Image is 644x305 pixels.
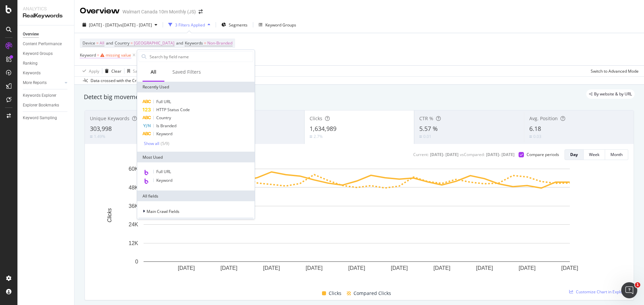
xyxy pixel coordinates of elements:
button: Clear [102,66,121,76]
a: Customize Chart in Explorer [569,289,628,295]
div: Recently Used [137,82,255,92]
a: Keywords Explorer [23,92,69,99]
button: Segments [219,19,250,30]
span: Main Crawl Fields [147,209,179,214]
span: = [97,52,99,58]
text: [DATE] [561,265,578,271]
span: Keyword [156,177,172,183]
div: missing value [106,52,131,58]
span: Full URL [156,99,171,104]
text: [DATE] [433,265,450,271]
text: Clicks [107,208,112,223]
a: Ranking [23,60,69,67]
span: Device [83,40,95,46]
span: Country [156,115,171,121]
div: Overview [23,31,39,38]
div: [DATE] - [DATE] [430,152,459,157]
div: RealKeywords [23,12,69,20]
div: URLs [139,217,253,228]
iframe: Intercom live chat [621,282,637,298]
span: Clicks [329,289,341,297]
div: Day [570,152,578,157]
text: 48K [129,184,139,190]
span: Keyword [80,52,96,58]
button: 3 Filters Applied [166,19,213,30]
span: [DATE] - [DATE] [89,22,118,28]
button: Apply [80,66,99,76]
div: Keyword Sampling [23,115,57,122]
text: [DATE] [348,265,365,271]
a: Content Performance [23,41,69,48]
button: Switch to Advanced Mode [588,66,639,76]
span: Keywords [185,40,203,46]
div: Show all [144,141,159,146]
img: Equal [310,136,312,138]
span: Is Branded [156,123,176,129]
img: Equal [419,136,422,138]
img: Equal [529,136,532,138]
div: 3 Filters Applied [175,22,205,28]
a: Explorer Bookmarks [23,102,69,109]
span: Compared Clicks [354,289,391,297]
span: 6.18 [529,125,541,133]
div: Compare periods [527,152,559,157]
a: More Reports [23,79,63,86]
button: Keyword Groups [256,19,299,30]
input: Search by field name [149,52,253,62]
span: = [204,40,206,46]
div: Keyword Groups [23,50,53,57]
text: [DATE] [306,265,322,271]
span: CTR % [419,115,433,122]
button: [DATE] - [DATE]vs[DATE] - [DATE] [80,19,160,30]
span: vs [DATE] - [DATE] [118,22,152,28]
span: Non-Branded [207,39,232,48]
div: legacy label [586,89,635,99]
div: 0.01 [423,134,431,139]
div: 0.03 [533,134,541,139]
div: vs Compared : [460,152,485,157]
span: 1 [635,282,640,288]
a: Overview [23,31,69,38]
span: HTTP Status Code [156,107,190,112]
span: Customize Chart in Explorer [576,289,628,295]
div: Keywords [23,70,41,77]
div: All fields [137,190,255,201]
span: = [130,40,133,46]
text: [DATE] [476,265,493,271]
div: Keyword Groups [265,22,296,28]
div: Week [589,152,599,157]
div: Analytics [23,5,69,12]
text: 60K [129,166,139,172]
span: Clicks [310,115,322,122]
div: Ranking [23,60,38,67]
button: Month [605,149,628,160]
div: 1.49% [94,134,105,139]
span: By website & by URL [594,92,632,96]
text: 36K [129,203,139,209]
text: [DATE] [220,265,237,271]
text: 0 [135,259,138,264]
div: Saved Filters [172,69,201,75]
span: = [96,40,99,46]
span: Keyword [156,131,172,137]
text: [DATE] [391,265,408,271]
span: Segments [229,22,248,28]
span: Country [115,40,129,46]
img: Equal [90,136,93,138]
span: [GEOGRAPHIC_DATA] [134,39,174,48]
svg: A chart. [90,165,623,282]
text: [DATE] [519,265,535,271]
a: Keywords [23,70,69,77]
text: [DATE] [263,265,280,271]
span: All [100,39,104,48]
div: Overview [80,5,120,17]
div: Content Performance [23,41,62,48]
div: Keywords Explorer [23,92,56,99]
div: Clear [111,68,121,74]
span: and [106,40,113,46]
a: Keyword Groups [23,50,69,57]
div: More Reports [23,79,47,86]
div: Switch to Advanced Mode [591,68,639,74]
div: [DATE] - [DATE] [486,152,515,157]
